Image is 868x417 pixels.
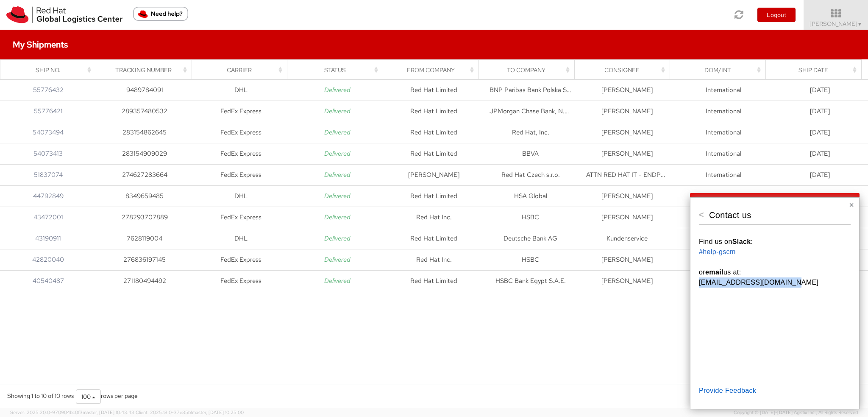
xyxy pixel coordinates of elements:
td: DHL [193,80,289,101]
td: HSBC Bank Egypt S.A.E. [482,271,579,292]
td: DHL [193,186,289,207]
td: 271180494492 [97,271,193,292]
td: FedEx Express [193,249,289,271]
td: 7628119004 [97,228,193,249]
td: Red Hat Limited [386,101,482,122]
td: Red Hat, Inc. [482,122,579,143]
td: BBVA [482,143,579,165]
td: Red Hat Limited [386,80,482,101]
i: Delivered [324,234,351,243]
td: FedEx Express [193,143,289,165]
span: master, [DATE] 10:43:43 [83,409,134,415]
a: 43190911 [35,234,61,243]
td: Red Hat Limited [386,122,482,143]
i: Delivered [324,128,351,137]
td: [PERSON_NAME] [579,143,675,165]
div: Consignee [582,66,667,74]
span: master, [DATE] 10:25:00 [192,409,244,415]
span: ▼ [857,21,862,28]
span: or [699,269,705,276]
span: Server: 2025.20.0-970904bc0f3 [10,409,134,415]
span: us at: [723,269,741,276]
td: Red Hat Czech s.r.o. [482,165,579,186]
td: Red Hat Limited [386,143,482,165]
span: 100 [81,393,91,400]
i: Delivered [324,255,351,264]
div: To Company [486,66,571,74]
td: International [675,101,772,122]
td: 283154909029 [97,143,193,165]
td: Deutsche Bank AG [482,228,579,249]
td: International [675,80,772,101]
td: [PERSON_NAME] [579,249,675,271]
i: Delivered [324,192,351,200]
button: Provide Feedback [699,383,756,398]
td: 278293707889 [97,207,193,228]
a: 54073413 [33,149,63,158]
td: HSBC [482,207,579,228]
td: DHL [193,228,289,249]
td: [PERSON_NAME] [579,101,675,122]
button: Need help? [133,7,188,21]
a: #help-gscm [699,248,736,255]
td: [DATE] [771,122,868,143]
td: JPMorgan Chase Bank, N.A. Singapore Branch [482,101,579,122]
div: Ship No. [8,66,93,74]
td: 9489784091 [97,80,193,101]
div: From Company [391,66,476,74]
i: Delivered [324,149,351,158]
h4: My Shipments [13,40,68,49]
td: 289357480532 [97,101,193,122]
td: 283154862645 [97,122,193,143]
button: < [699,210,704,219]
td: Red Hat Limited [386,186,482,207]
td: [DATE] [771,80,868,101]
td: ATTN RED HAT IT - ENDPOINT SYSTEM [579,165,675,186]
td: [PERSON_NAME] [579,186,675,207]
td: BNP Paribas Bank Polska S.A [482,80,579,101]
a: 40540487 [33,277,64,285]
td: 8349659485 [97,186,193,207]
td: [PERSON_NAME] [579,80,675,101]
td: [DATE] [771,143,868,165]
td: FedEx Express [193,101,289,122]
td: International [675,207,772,228]
i: Delivered [324,171,351,179]
i: Delivered [324,86,351,94]
td: Red Hat Inc. [386,207,482,228]
td: International [675,186,772,207]
a: 44792849 [33,192,64,200]
i: Delivered [324,213,351,221]
div: Dom/Int [678,66,763,74]
td: FedEx Express [193,165,289,186]
a: 42820040 [32,255,64,264]
span: Client: 2025.18.0-37e85b1 [136,409,244,415]
td: [DATE] [771,186,868,207]
div: Carrier [199,66,284,74]
a: 54073494 [33,128,64,137]
td: International [675,165,772,186]
td: [PERSON_NAME] [579,122,675,143]
td: International [675,271,772,292]
td: Red Hat Limited [386,271,482,292]
div: Ship Date [773,66,859,74]
td: HSBC [482,249,579,271]
td: 274627283664 [97,165,193,186]
div: Tracking Number [103,66,189,74]
span: Copyright © [DATE]-[DATE] Agistix Inc., All Rights Reserved [734,409,858,416]
span: [PERSON_NAME] [810,20,862,28]
div: Status [295,66,380,74]
td: [DATE] [771,165,868,186]
button: Logout [757,8,796,22]
td: [PERSON_NAME] [579,207,675,228]
div: rows per page [76,389,138,404]
td: [PERSON_NAME] [386,165,482,186]
td: FedEx Express [193,271,289,292]
td: FedEx Express [193,207,289,228]
a: 43472001 [33,213,63,221]
span: Showing 1 to 10 of 10 rows [7,392,74,400]
td: [DATE] [771,101,868,122]
td: [PERSON_NAME] [579,271,675,292]
td: International [675,143,772,165]
strong: email [705,269,723,276]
